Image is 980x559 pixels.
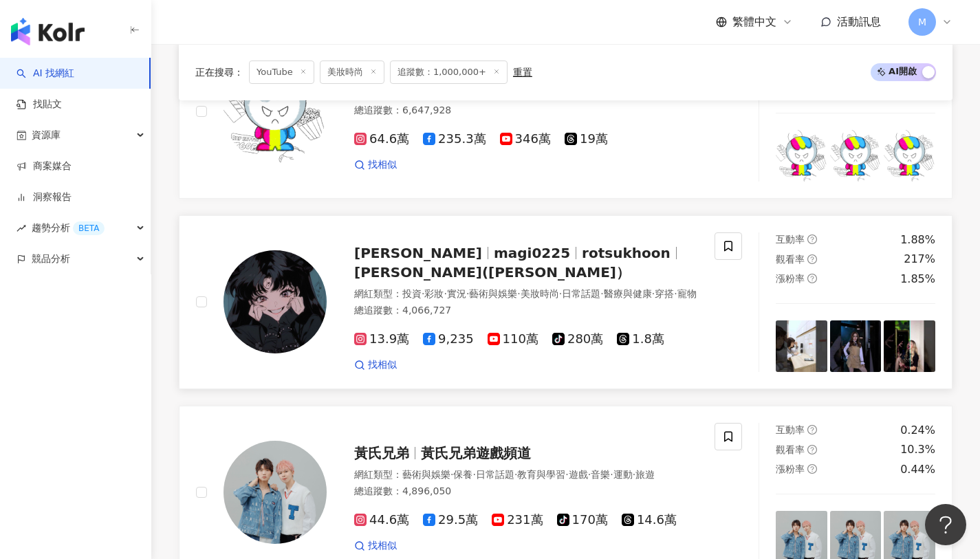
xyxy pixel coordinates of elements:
[423,332,474,347] span: 9,235
[837,15,881,28] span: 活動訊息
[32,212,105,243] span: 趨勢分析
[354,264,630,281] span: [PERSON_NAME]([PERSON_NAME]）
[559,288,562,299] span: ·
[368,539,397,553] span: 找相似
[569,469,588,480] span: 遊戲
[776,254,805,265] span: 觀看率
[195,67,243,78] span: 正在搜尋 ：
[354,445,409,461] span: 黃氏兄弟
[423,132,486,146] span: 235.3萬
[565,469,568,480] span: ·
[776,273,805,284] span: 漲粉率
[904,252,935,267] div: 217%
[494,245,570,261] span: magi0225
[73,221,105,235] div: BETA
[224,60,327,163] img: KOL Avatar
[354,332,409,347] span: 13.9萬
[447,288,466,299] span: 實況
[513,67,532,78] div: 重置
[179,215,952,389] a: KOL Avatar[PERSON_NAME]magi0225rotsukhoon[PERSON_NAME]([PERSON_NAME]）網紅類型：投資·彩妝·實況·藝術與娛樂·美妝時尚·日常話...
[390,61,508,84] span: 追蹤數：1,000,000+
[830,320,882,372] img: post-image
[565,132,608,146] span: 19萬
[424,288,444,299] span: 彩妝
[17,223,26,233] span: rise
[884,130,935,182] img: post-image
[224,441,327,544] img: KOL Avatar
[17,190,72,204] a: 洞察報告
[249,61,314,84] span: YouTube
[179,25,952,199] a: KOL Avatar這群人TGOPthisgroupofpeople網紅類型：彩妝·飲料·日常話題·財經·美食·命理占卜·音樂總追蹤數：6,647,92864.6萬235.3萬346萬19萬找相...
[517,469,565,480] span: 教育與學習
[635,469,655,480] span: 旅遊
[368,358,397,372] span: 找相似
[900,232,935,248] div: 1.88%
[421,445,531,461] span: 黃氏兄弟遊戲頻道
[354,358,397,372] a: 找相似
[830,130,882,182] img: post-image
[354,132,409,146] span: 64.6萬
[444,288,446,299] span: ·
[677,288,697,299] span: 寵物
[422,288,424,299] span: ·
[674,288,677,299] span: ·
[17,98,62,111] a: 找貼文
[354,513,409,527] span: 44.6萬
[450,469,453,480] span: ·
[354,287,698,301] div: 網紅類型 ：
[552,332,603,347] span: 280萬
[655,288,674,299] span: 穿搭
[884,320,935,372] img: post-image
[604,288,652,299] span: 醫療與健康
[776,444,805,455] span: 觀看率
[11,18,85,45] img: logo
[610,469,613,480] span: ·
[354,158,397,172] a: 找相似
[423,513,478,527] span: 29.5萬
[469,288,517,299] span: 藝術與娛樂
[622,513,677,527] span: 14.6萬
[354,539,397,553] a: 找相似
[472,469,475,480] span: ·
[925,504,966,545] iframe: Help Scout Beacon - Open
[17,67,74,80] a: searchAI 找網紅
[591,469,610,480] span: 音樂
[776,234,805,245] span: 互動率
[633,469,635,480] span: ·
[488,332,538,347] span: 110萬
[402,469,450,480] span: 藝術與娛樂
[476,469,514,480] span: 日常話題
[900,442,935,457] div: 10.3%
[776,320,827,372] img: post-image
[368,158,397,172] span: 找相似
[562,288,600,299] span: 日常話題
[600,288,603,299] span: ·
[900,272,935,287] div: 1.85%
[652,288,655,299] span: ·
[807,425,817,435] span: question-circle
[807,274,817,283] span: question-circle
[557,513,608,527] span: 170萬
[320,61,384,84] span: 美妝時尚
[613,469,633,480] span: 運動
[517,288,520,299] span: ·
[900,462,935,477] div: 0.44%
[900,423,935,438] div: 0.24%
[776,130,827,182] img: post-image
[807,234,817,244] span: question-circle
[514,469,517,480] span: ·
[732,14,776,30] span: 繁體中文
[582,245,671,261] span: rotsukhoon
[588,469,591,480] span: ·
[466,288,469,299] span: ·
[807,254,817,264] span: question-circle
[776,463,805,474] span: 漲粉率
[521,288,559,299] span: 美妝時尚
[354,245,482,261] span: [PERSON_NAME]
[17,160,72,173] a: 商案媒合
[354,304,698,318] div: 總追蹤數 ： 4,066,727
[354,485,698,498] div: 總追蹤數 ： 4,896,050
[32,243,70,274] span: 競品分析
[918,14,926,30] span: M
[776,424,805,435] span: 互動率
